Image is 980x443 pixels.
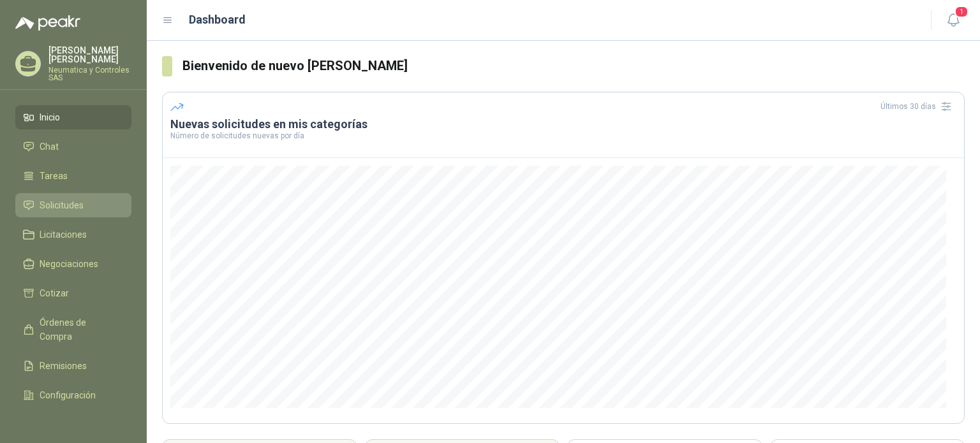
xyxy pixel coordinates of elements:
a: Remisiones [15,354,131,378]
span: Tareas [40,169,68,183]
span: Solicitudes [40,198,84,212]
p: Número de solicitudes nuevas por día [170,132,956,140]
div: Últimos 30 días [880,96,956,117]
h1: Dashboard [189,11,246,29]
a: Configuración [15,383,131,407]
a: Chat [15,134,131,159]
span: Negociaciones [40,257,98,271]
a: Solicitudes [15,193,131,217]
a: Inicio [15,105,131,129]
span: Remisiones [40,359,87,373]
a: Órdenes de Compra [15,310,131,349]
p: Neumatica y Controles SAS [48,66,131,82]
button: 1 [942,9,965,32]
img: Logo peakr [15,15,80,31]
h3: Bienvenido de nuevo [PERSON_NAME] [182,56,965,76]
h3: Nuevas solicitudes en mis categorías [170,117,956,132]
span: Configuración [40,388,96,402]
a: Cotizar [15,281,131,305]
span: Licitaciones [40,228,87,242]
span: Cotizar [40,286,69,300]
p: [PERSON_NAME] [PERSON_NAME] [48,46,131,64]
span: Órdenes de Compra [40,316,119,344]
a: Tareas [15,164,131,188]
a: Negociaciones [15,252,131,276]
span: Inicio [40,110,60,124]
a: Licitaciones [15,222,131,247]
span: 1 [954,6,969,18]
span: Chat [40,140,59,154]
